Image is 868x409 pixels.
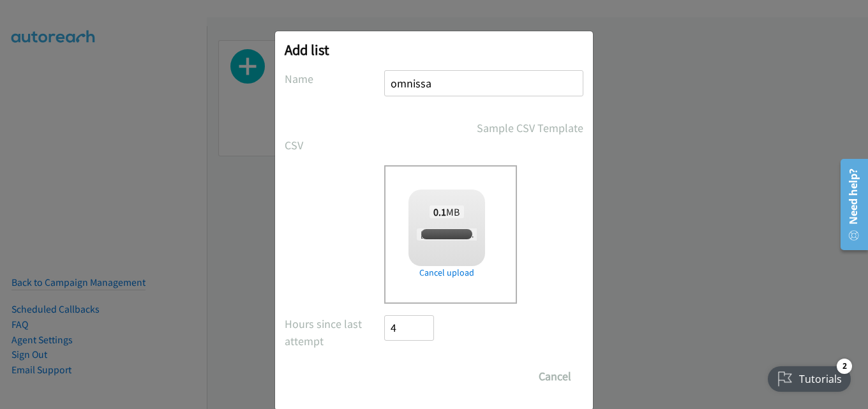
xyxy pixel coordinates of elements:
iframe: Resource Center [831,154,868,255]
iframe: Checklist [760,353,858,399]
label: CSV [285,137,384,154]
span: [PERSON_NAME] + Omnissa FY26Q1 Modern Management ANZ Priority TAL.csv [417,228,692,241]
button: Cancel [527,364,583,389]
label: Name [285,70,384,87]
a: Cancel upload [408,266,485,279]
a: Sample CSV Template [477,119,583,137]
strong: 0.1 [433,205,446,218]
label: Hours since last attempt [285,315,384,350]
span: MB [430,205,464,218]
h2: Add list [285,41,583,59]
